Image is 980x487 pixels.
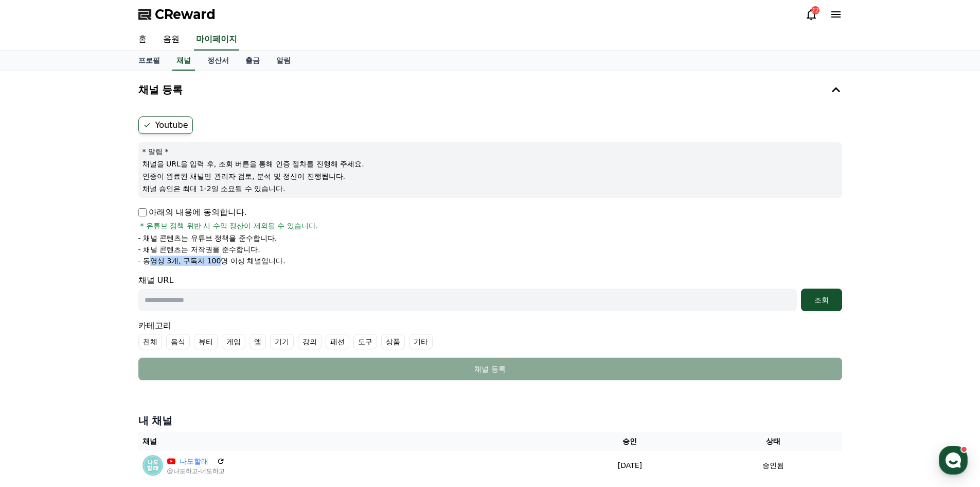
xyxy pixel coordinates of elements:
[140,221,318,231] span: * 유튜브 정책 위반 시 수익 정산이 제외될 수 있습니다.
[32,342,39,350] span: 홈
[138,84,183,95] h4: 채널 등록
[138,206,247,219] p: 아래의 내용에 동의합니다.
[381,334,405,349] label: 상품
[159,342,171,350] span: 설정
[142,455,163,476] img: 나도할래
[559,460,701,471] p: [DATE]
[138,274,842,311] div: 채널 URL
[801,289,842,311] button: 조회
[172,51,195,71] a: 채널
[705,432,842,451] th: 상태
[166,334,190,349] label: 음식
[142,159,838,169] p: 채널을 URL을 입력 후, 조회 버튼을 통해 인증 절차를 진행해 주세요.
[94,343,106,351] span: 대화
[353,334,377,349] label: 도구
[167,467,225,475] p: @나도하고-너도하고
[805,8,817,21] a: 22
[138,358,842,380] button: 채널 등록
[237,51,268,71] a: 출금
[762,460,784,471] p: 승인됨
[142,171,838,181] p: 인증이 완료된 채널만 관리자 검토, 분석 및 정산이 진행됩니다.
[199,51,237,71] a: 정산서
[298,334,322,349] label: 강의
[138,256,286,266] p: - 동영상 3개, 구독자 100명 이상 채널입니다.
[138,244,260,255] p: - 채널 콘텐츠는 저작권을 준수합니다.
[138,432,555,451] th: 채널
[159,364,822,374] div: 채널 등록
[270,334,294,349] label: 기기
[138,116,193,134] label: Youtube
[268,51,299,71] a: 알림
[138,334,162,349] label: 전체
[194,29,239,51] a: 마이페이지
[194,334,218,349] label: 뷰티
[68,327,133,352] a: 대화
[130,29,155,51] a: 홈
[138,413,842,428] h4: 내 채널
[134,75,846,104] button: 채널 등록
[155,29,188,51] a: 음원
[138,6,216,23] a: CReward
[130,51,168,71] a: 프로필
[811,6,819,14] div: 22
[138,233,277,243] p: - 채널 콘텐츠는 유튜브 정책을 준수합니다.
[805,295,838,305] div: 조회
[222,334,245,349] label: 게임
[133,327,198,352] a: 설정
[180,456,212,467] a: 나도할래
[142,183,838,194] p: 채널 승인은 최대 1-2일 소요될 수 있습니다.
[155,6,216,23] span: CReward
[409,334,433,349] label: 기타
[250,334,266,349] label: 앱
[326,334,349,349] label: 패션
[138,320,842,349] div: 카테고리
[3,327,68,352] a: 홈
[555,432,705,451] th: 승인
